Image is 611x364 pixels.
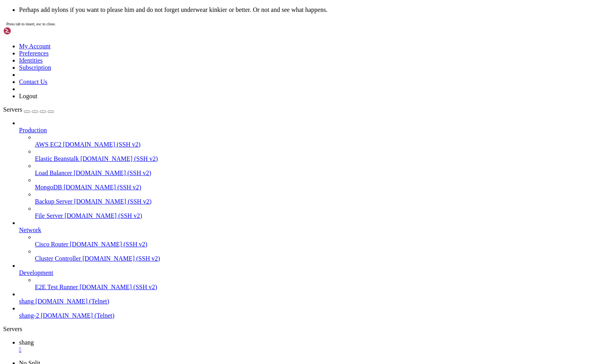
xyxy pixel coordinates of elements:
[35,198,73,205] span: Backup Server
[3,193,508,199] x-row: p And iSpiderbait has disconnected.
[19,298,608,305] a: shang [DOMAIN_NAME] (Telnet)
[3,128,508,134] x-row: p But those wishes themselves are also not free, to make a wish you have to do something for the ...
[3,57,508,63] x-row: You paged [PERSON_NAME] with 'You wished to get rich? A billionare makes you an offer, you become...
[3,271,508,276] x-row: Long distance to [PERSON_NAME]: [PERSON_NAME] grins "Maybe you want new clothes and all of your c...
[3,306,508,312] x-row: p Pe
[6,22,56,26] span: Press tab to insert, esc to close.
[3,106,22,113] span: Servers
[3,3,508,9] x-row: p She does not summon anything but she can do wishes and whishes come true in a rather twistedly ...
[3,15,508,21] x-row: p And slowly you become acolyte of that demon to spread his influence.
[3,122,508,128] x-row: ng but totally dominating but a bit inappropiate ways.'
[3,247,508,253] x-row: Game> [PERSON_NAME] fingered you.
[19,227,41,233] span: Network
[3,164,508,170] x-row: You paged [PERSON_NAME] with 'For example a vial of blood from virginity loss is an ingridient. O...
[3,300,508,306] x-row: al.
[3,294,508,300] x-row: [PERSON_NAME] pages: Maybe you've got embarassing daydreams about public humiliation/exhibitionis...
[19,227,608,234] a: Network
[35,276,608,291] li: E2E Test Runner [DOMAIN_NAME] (SSH v2)
[3,175,508,181] x-row: You paged [PERSON_NAME] with 'Or a tears of a teen girl as she is being sexually tortured.'
[19,269,53,276] span: Development
[3,33,508,39] x-row: d as requests, etc."
[3,51,508,57] x-row: p You wished to get rich? A billionare makes you an offer, you become his sex toy for a week and ...
[19,43,51,50] a: My Account
[19,298,34,305] span: shang
[19,305,608,319] li: shang-2 [DOMAIN_NAME] (Telnet)
[3,69,508,74] x-row: You paged [PERSON_NAME] with 'You liked to be liked by every one? Every one around likes to bend ...
[19,127,608,134] a: Production
[80,284,157,290] span: [DOMAIN_NAME] (SSH v2)
[3,199,508,205] x-row: p And with 'a bit' is [PERSON_NAME] pages: A fetch quest!
[3,63,508,69] x-row: p You liked to be liked by every one? Every one around likes to bend you over .
[3,27,49,35] img: Shellngn
[3,146,508,152] x-row: p A bit = Rivatha arrives from the idle room, looking significantly less comatose.
[3,74,508,80] x-row: p You never get along with dogs? Eh you know what is Spiderbait has connected.
[35,134,608,148] li: AWS EC2 [DOMAIN_NAME] (SSH v2)
[35,212,63,219] span: File Server
[35,284,608,291] a: E2E Test Runner [DOMAIN_NAME] (SSH v2)
[3,9,508,15] x-row: You paged [PERSON_NAME] with 'She does not summon anything but she can do wishes and whishes come...
[63,141,141,148] span: [DOMAIN_NAME] (SSH v2)
[3,110,508,116] x-row: but a bit inappropiate ways.
[35,241,608,248] a: Cisco Router [DOMAIN_NAME] (SSH v2)
[3,45,508,51] x-row: You paged [PERSON_NAME] with 'It is [PERSON_NAME] , he uses pride and carnal desires to grant wis...
[35,155,608,162] a: Elastic Beanstalk [DOMAIN_NAME] (SSH v2)
[3,181,508,187] x-row: p So you also have to collect those materials to make a wish.
[3,326,608,333] div: Servers
[3,92,508,98] x-row: coming...
[19,57,43,64] a: Identities
[35,284,78,290] span: E2E Test Runner
[35,170,72,176] span: Load Balancer
[19,312,608,319] a: shang-2 [DOMAIN_NAME] (Telnet)
[3,104,508,110] x-row: p Your idea will be your Step-Dad starts bossing around (as your wis was your mother to stop boss...
[35,255,608,262] a: Cluster Controller [DOMAIN_NAME] (SSH v2)
[3,253,508,259] x-row: From afar, [PERSON_NAME] nods.
[19,262,608,291] li: Development
[3,86,508,92] x-row: your curfew for three nights a week... in exchange for you being home (and naked) by 10:30 on the...
[3,80,508,86] x-row: [PERSON_NAME] pages: You wish your mom would stop bossing you around? Your new stepdad takes over...
[35,234,608,248] li: Cisco Router [DOMAIN_NAME] (SSH v2)
[35,298,109,305] span: [DOMAIN_NAME] (Telnet)
[3,241,508,247] x-row: You paged [PERSON_NAME] with 'First wish's ingridients will be easy so she falls into his web.'
[19,312,39,319] span: shang-2
[35,170,608,177] a: Load Balancer [DOMAIN_NAME] (SSH v2)
[19,346,608,353] a: 
[19,50,49,57] a: Preferences
[35,191,608,205] li: Backup Server [DOMAIN_NAME] (SSH v2)
[3,106,54,113] a: Servers
[35,155,79,162] span: Elastic Beanstalk
[3,152,508,158] x-row: [PERSON_NAME] pages: For example?
[65,212,142,219] span: [DOMAIN_NAME] (SSH v2)
[3,27,508,33] x-row: From afar, [PERSON_NAME] grins. "I'm a big fan of that trope. Poorly worded wishes, subconscious ...
[35,198,608,205] a: Backup Server [DOMAIN_NAME] (SSH v2)
[3,229,508,235] x-row: p FirsGrace [PERSON_NAME] pages: What a shame it would be if she went back to being a bratty bad ...
[19,339,34,346] span: shang
[19,120,608,219] li: Production
[82,255,160,262] span: [DOMAIN_NAME] (SSH v2)
[3,235,508,241] x-row: t wish's ingridients will be easy so she falls into his web.
[35,241,68,248] span: Cisco Router
[19,219,608,262] li: Network
[3,288,508,294] x-row: [PERSON_NAME] has reconnected.
[35,184,62,191] span: MongoDB
[19,6,608,13] li: Perhaps add nylons if you want to please him and do not forget underwear kinkier or better. Or no...
[3,282,508,288] x-row: [PERSON_NAME] arrives from the idle room, looking significantly less comatose.
[19,291,608,305] li: shang [DOMAIN_NAME] (Telnet)
[3,259,508,265] x-row: p :grins "Maybe you want new clothes and all of your clothes are nowOroro passes through the IC p...
[3,223,508,229] x-row: You paged [PERSON_NAME] with 'So you slowly get used to these and accept demon as your new lord a...
[3,116,508,122] x-row: You paged [PERSON_NAME] with 'Your idea will be your Step-Dad starts bossing around (as your wis ...
[63,184,141,191] span: [DOMAIN_NAME] (SSH v2)
[15,306,19,312] div: (4, 51)
[3,265,508,271] x-row: sleazy designs or fetish costumes. "
[3,211,508,217] x-row: You paged [PERSON_NAME] with 'And with 'a bit' is her father might dress her like a slut and tie ...
[70,241,147,248] span: [DOMAIN_NAME] (SSH v2)
[3,158,508,164] x-row: p For example a vial of blood from virginity loss is an ingridient. Or if you are into a vial of ...
[41,312,115,319] span: [DOMAIN_NAME] (Telnet)
[80,155,158,162] span: [DOMAIN_NAME] (SSH v2)
[19,93,37,99] a: Logout
[74,198,152,205] span: [DOMAIN_NAME] (SSH v2)
[35,248,608,262] li: Cluster Controller [DOMAIN_NAME] (SSH v2)
[35,177,608,191] li: MongoDB [DOMAIN_NAME] (SSH v2)
[3,217,508,223] x-row: p So you slowly get used to these and accept demon as your new lord and owner, spread this deprav...
[3,98,508,104] x-row: You paged [PERSON_NAME] with 'You never get along with dogs? Eh you know what is coming...'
